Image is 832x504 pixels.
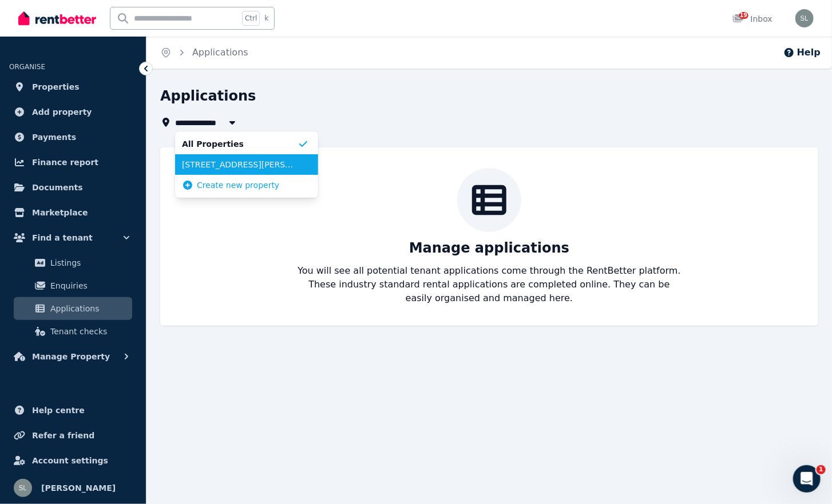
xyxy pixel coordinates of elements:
[160,87,256,105] h1: Applications
[793,465,821,493] iframe: Intercom live chat
[32,350,110,363] span: Manage Property
[32,403,85,417] span: Help centre
[9,176,137,199] a: Documents
[32,206,88,219] span: Marketplace
[9,201,137,224] a: Marketplace
[41,481,116,495] span: [PERSON_NAME]
[9,75,137,98] a: Properties
[9,151,137,174] a: Finance report
[197,179,279,191] span: Create new property
[50,279,128,293] span: Enquiries
[182,138,298,150] span: All Properties
[9,226,137,249] button: Find a tenant
[795,9,814,27] img: Sam Lee
[32,429,94,442] span: Refer a friend
[32,181,83,194] span: Documents
[732,13,772,25] div: Inbox
[14,479,32,497] img: Sam Lee
[739,12,748,19] span: 19
[817,465,826,474] span: 1
[32,105,92,119] span: Add property
[14,297,132,320] a: Applications
[18,10,96,27] img: RentBetter
[32,155,98,169] span: Finance report
[32,454,108,467] span: Account settings
[50,325,128,338] span: Tenant checks
[297,264,682,305] p: You will see all potential tenant applications come through the RentBetter platform. These indust...
[14,251,132,274] a: Listings
[264,14,268,23] span: k
[50,256,128,270] span: Listings
[146,37,262,69] nav: Breadcrumb
[9,449,137,472] a: Account settings
[192,47,248,58] a: Applications
[9,101,137,123] a: Add property
[182,159,298,170] span: [STREET_ADDRESS][PERSON_NAME]
[32,231,93,245] span: Find a tenant
[14,274,132,297] a: Enquiries
[409,239,569,257] p: Manage applications
[9,424,137,447] a: Refer a friend
[14,320,132,343] a: Tenant checks
[783,46,821,59] button: Help
[9,345,137,368] button: Manage Property
[9,399,137,422] a: Help centre
[242,11,260,26] span: Ctrl
[32,80,80,94] span: Properties
[32,130,76,144] span: Payments
[9,126,137,149] a: Payments
[9,63,45,71] span: ORGANISE
[50,302,128,315] span: Applications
